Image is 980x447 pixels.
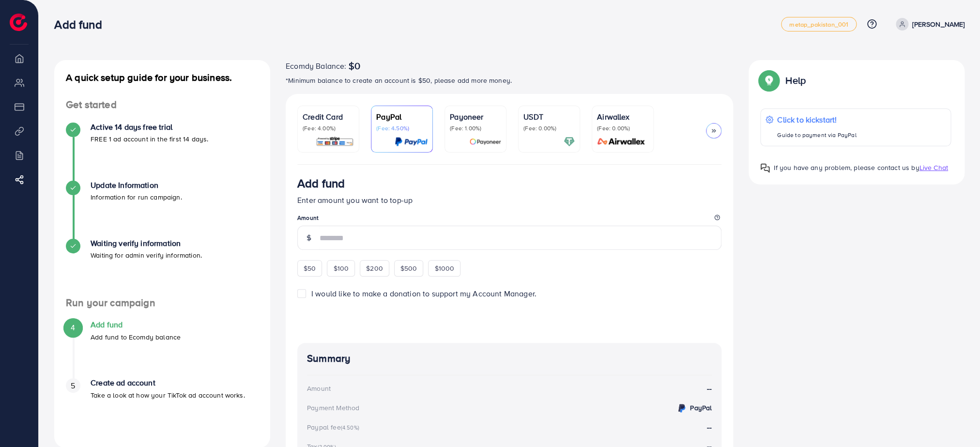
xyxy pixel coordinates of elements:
[91,389,245,401] p: Take a look at how your TikTok ad account works.
[774,163,919,172] span: If you have any problem, please contact us by
[91,320,181,329] h4: Add fund
[523,124,575,132] p: (Fee: 0.00%)
[303,111,354,123] p: Credit Card
[91,123,208,132] h4: Active 14 days free trial
[939,403,973,440] iframe: Chat
[91,181,182,190] h4: Update Information
[777,114,856,125] p: Click to kickstart!
[311,288,536,299] span: I would like to make a donation to support my Account Manager.
[400,263,417,273] span: $500
[316,136,354,147] img: card
[91,239,202,248] h4: Waiting verify information
[707,422,712,432] strong: --
[395,136,428,147] img: card
[91,191,182,203] p: Information for run campaign.
[304,263,316,273] span: $50
[54,239,270,297] li: Waiting verify information
[303,124,354,132] p: (Fee: 4.00%)
[297,176,345,190] h3: Add fund
[469,136,501,147] img: card
[597,124,648,132] p: (Fee: 0.00%)
[341,424,359,432] small: (4.50%)
[286,60,346,72] span: Ecomdy Balance:
[376,124,428,132] p: (Fee: 4.50%)
[781,17,857,31] a: metap_pakistan_001
[307,422,362,432] div: Paypal fee
[597,111,648,123] p: Airwallex
[594,136,648,147] img: card
[760,72,778,89] img: Popup guide
[10,14,27,31] img: logo
[71,380,75,391] span: 5
[450,124,501,132] p: (Fee: 1.00%)
[450,111,501,123] p: Payoneer
[297,214,721,226] legend: Amount
[54,378,270,436] li: Create ad account
[760,163,770,173] img: Popup guide
[348,60,360,72] span: $0
[54,320,270,378] li: Add fund
[54,72,270,83] h4: A quick setup guide for your business.
[297,194,721,206] p: Enter amount you want to top-up
[54,297,270,309] h4: Run your campaign
[333,263,349,273] span: $100
[307,384,331,393] div: Amount
[307,403,359,413] div: Payment Method
[892,18,965,31] a: [PERSON_NAME]
[690,403,712,413] strong: PayPal
[54,17,109,31] h3: Add fund
[54,99,270,111] h4: Get started
[564,136,575,147] img: card
[91,378,245,387] h4: Create ad account
[523,111,575,123] p: USDT
[707,383,712,394] strong: --
[71,322,75,333] span: 4
[789,21,848,28] span: metap_pakistan_001
[912,18,965,30] p: [PERSON_NAME]
[54,181,270,239] li: Update Information
[777,129,856,141] p: Guide to payment via PayPal
[307,353,712,365] h4: Summary
[785,75,806,86] p: Help
[91,249,202,261] p: Waiting for admin verify information.
[91,331,181,343] p: Add fund to Ecomdy balance
[91,133,208,145] p: FREE 1 ad account in the first 14 days.
[286,75,733,86] p: *Minimum balance to create an account is $50, please add more money.
[919,163,948,172] span: Live Chat
[366,263,383,273] span: $200
[434,263,454,273] span: $1000
[676,402,688,414] img: credit
[376,111,428,123] p: PayPal
[54,123,270,181] li: Active 14 days free trial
